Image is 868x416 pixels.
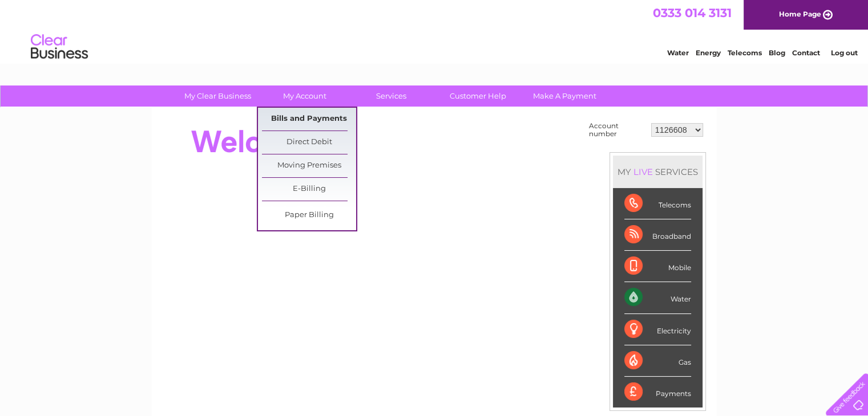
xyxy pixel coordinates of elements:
div: Electricity [624,314,691,345]
a: Blog [769,48,785,57]
div: Clear Business is a trading name of Verastar Limited (registered in [GEOGRAPHIC_DATA] No. 3667643... [165,6,704,55]
div: MY SERVICES [613,156,703,188]
a: Direct Debit [262,131,356,154]
div: Payments [624,377,691,407]
a: 0333 014 3131 [653,6,732,20]
a: Services [344,85,438,107]
a: Bills and Payments [262,108,356,130]
div: Water [624,282,691,313]
div: Mobile [624,251,691,282]
a: E-Billing [262,178,356,201]
a: Telecoms [728,48,762,57]
a: Customer Help [431,85,525,107]
a: Contact [792,48,820,57]
div: Telecoms [624,188,691,219]
a: My Clear Business [171,85,265,107]
div: Gas [624,345,691,377]
a: Energy [696,48,721,57]
td: Account number [586,119,648,141]
a: My Account [257,85,352,107]
img: logo.png [30,30,88,64]
a: Moving Premises [262,154,356,177]
a: Make A Payment [518,85,612,107]
a: Paper Billing [262,204,356,227]
a: Log out [830,48,857,57]
div: Broadband [624,219,691,251]
a: Water [667,48,689,57]
div: LIVE [631,166,655,177]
